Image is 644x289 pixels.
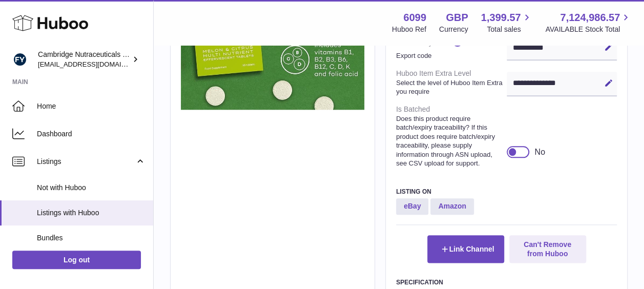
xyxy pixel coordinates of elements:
div: Huboo Ref [392,25,426,34]
button: Can't Remove from Huboo [509,235,586,263]
dt: Huboo Item Extra Level [396,65,507,100]
span: 7,124,986.57 [560,11,620,25]
dt: Commodity Code [396,31,507,65]
h3: Specification [396,278,617,286]
span: Bundles [37,233,146,243]
strong: Amazon [430,198,473,215]
span: Not with Huboo [37,183,146,193]
a: 1,399.57 Total sales [481,11,533,34]
span: [EMAIL_ADDRESS][DOMAIN_NAME] [38,60,151,68]
span: Total sales [487,25,532,34]
strong: Does this product require batch/expiry traceability? If this product does require batch/expiry tr... [396,114,504,168]
button: Link Channel [427,235,504,263]
div: Cambridge Nutraceuticals Ltd [38,50,130,69]
h3: Listing On [396,188,617,196]
dt: Is Batched [396,100,507,172]
strong: Export code [396,51,504,60]
span: Listings with Huboo [37,208,146,218]
strong: eBay [396,198,428,215]
span: Dashboard [37,129,146,139]
strong: GBP [446,11,468,25]
a: 7,124,986.57 AVAILABLE Stock Total [545,11,632,34]
div: No [534,147,545,158]
div: Currency [439,25,468,34]
span: Home [37,101,146,111]
strong: Select the level of Huboo Item Extra you require [396,78,504,96]
strong: 6099 [403,11,426,25]
span: Listings [37,157,135,167]
img: internalAdmin-6099@internal.huboo.com [12,52,28,67]
span: 1,399.57 [481,11,521,25]
a: Log out [12,251,141,269]
span: AVAILABLE Stock Total [545,25,632,34]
